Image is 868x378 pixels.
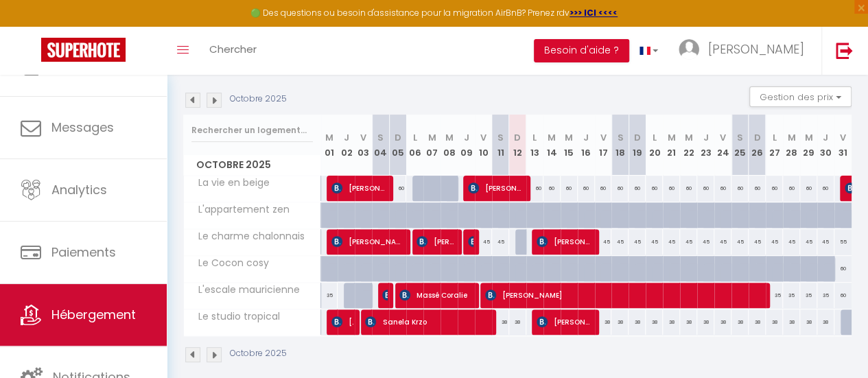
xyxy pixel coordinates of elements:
[389,115,406,176] th: 05
[766,229,783,255] div: 45
[497,131,504,144] abbr: S
[680,115,697,176] th: 22
[646,309,663,335] div: 38
[817,283,834,308] div: 35
[823,131,828,144] abbr: J
[611,309,629,335] div: 38
[209,42,257,56] span: Chercher
[191,118,313,143] input: Rechercher un logement...
[680,309,697,335] div: 38
[766,176,783,201] div: 60
[840,131,846,144] abbr: V
[737,131,743,144] abbr: S
[230,347,287,360] p: Octobre 2025
[753,131,760,144] abbr: D
[514,131,521,144] abbr: D
[51,244,116,261] span: Paiements
[377,131,384,144] abbr: S
[836,42,853,59] img: logout
[663,229,680,255] div: 45
[680,229,697,255] div: 45
[834,229,852,255] div: 55
[186,229,308,244] span: Le charme chalonnais
[595,115,612,176] th: 17
[372,115,389,176] th: 04
[344,131,349,144] abbr: J
[480,131,486,144] abbr: V
[629,115,646,176] th: 19
[509,309,526,335] div: 38
[834,283,852,308] div: 60
[714,176,731,201] div: 60
[331,228,403,255] span: [PERSON_NAME]
[186,309,283,324] span: Le studio tropical
[634,131,641,144] abbr: D
[783,229,800,255] div: 45
[417,228,455,255] span: [PERSON_NAME] Mpembele
[595,309,612,335] div: 38
[817,229,834,255] div: 45
[749,229,766,255] div: 45
[406,115,423,176] th: 06
[561,115,578,176] th: 15
[468,228,473,255] span: [PERSON_NAME]
[749,176,766,201] div: 60
[331,309,353,335] span: [PERSON_NAME]
[463,131,469,144] abbr: J
[331,175,386,201] span: [PERSON_NAME]
[617,131,623,144] abbr: S
[646,229,663,255] div: 45
[51,306,136,323] span: Hébergement
[697,229,714,255] div: 45
[697,115,714,176] th: 23
[749,86,852,107] button: Gestion des prix
[800,176,817,201] div: 60
[731,309,749,335] div: 38
[783,309,800,335] div: 38
[360,131,366,144] abbr: V
[534,39,629,62] button: Besoin d'aide ?
[834,115,852,176] th: 31
[230,93,287,106] p: Octobre 2025
[186,202,293,217] span: L'appartement zen
[338,115,355,176] th: 02
[646,176,663,201] div: 60
[600,131,606,144] abbr: V
[595,229,612,255] div: 45
[399,282,471,308] span: Massé Coralie
[679,39,699,60] img: ...
[817,176,834,201] div: 60
[800,283,817,308] div: 35
[766,283,783,308] div: 35
[749,309,766,335] div: 38
[184,155,320,175] span: Octobre 2025
[685,131,693,144] abbr: M
[413,131,417,144] abbr: L
[485,282,754,308] span: [PERSON_NAME]
[458,115,475,176] th: 09
[611,229,629,255] div: 45
[714,115,731,176] th: 24
[731,115,749,176] th: 25
[492,229,509,255] div: 45
[365,309,486,335] span: Sanela Krzo
[697,309,714,335] div: 38
[475,115,492,176] th: 10
[834,256,852,281] div: 60
[731,176,749,201] div: 60
[697,176,714,201] div: 60
[668,131,676,144] abbr: M
[543,115,561,176] th: 14
[787,131,795,144] abbr: M
[389,176,406,201] div: 60
[668,27,821,75] a: ... [PERSON_NAME]
[646,115,663,176] th: 20
[186,256,272,271] span: Le Cocon cosy
[772,131,776,144] abbr: L
[468,175,523,201] span: [PERSON_NAME]
[51,119,114,136] span: Messages
[611,176,629,201] div: 60
[595,176,612,201] div: 60
[428,131,436,144] abbr: M
[570,7,618,19] strong: >>> ICI <<<<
